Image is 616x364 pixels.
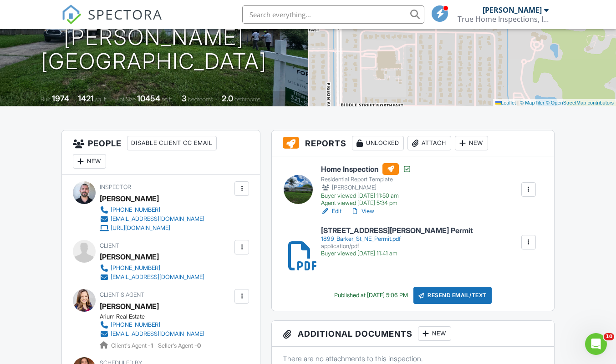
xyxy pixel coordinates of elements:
[117,96,136,103] span: Lot Size
[272,321,554,347] h3: Additional Documents
[111,321,160,329] div: [PHONE_NUMBER]
[321,250,473,257] div: Buyer viewed [DATE] 11:41 am
[100,205,204,214] a: [PHONE_NUMBER]
[321,176,412,183] div: Residential Report Template
[413,287,492,304] div: Resend Email/Text
[111,206,160,214] div: [PHONE_NUMBER]
[272,130,554,156] h3: Reports
[111,330,204,338] div: [EMAIL_ADDRESS][DOMAIN_NAME]
[61,5,81,25] img: The Best Home Inspection Software - Spectora
[283,354,543,364] p: There are no attachments to this inspection.
[158,342,201,349] span: Seller's Agent -
[88,5,163,24] span: SPECTORA
[100,250,159,264] div: [PERSON_NAME]
[321,199,412,207] div: Agent viewed [DATE] 5:34 pm
[41,96,51,103] span: Built
[162,96,173,103] span: sq.ft.
[78,94,94,103] div: 1421
[242,5,424,24] input: Search everything...
[418,326,451,341] div: New
[100,264,204,273] a: [PHONE_NUMBER]
[73,154,106,169] div: New
[61,12,163,31] a: SPECTORA
[62,130,260,175] h3: People
[520,100,545,105] a: © MapTiler
[52,94,69,103] div: 1974
[222,94,233,103] div: 2.0
[495,100,516,105] a: Leaflet
[15,1,294,73] h1: [STREET_ADDRESS][PERSON_NAME] [GEOGRAPHIC_DATA]
[352,136,404,150] div: Unlocked
[100,320,204,329] a: [PHONE_NUMBER]
[483,5,542,15] div: [PERSON_NAME]
[100,273,204,282] a: [EMAIL_ADDRESS][DOMAIN_NAME]
[100,329,204,339] a: [EMAIL_ADDRESS][DOMAIN_NAME]
[197,342,201,349] strong: 0
[546,100,614,105] a: © OpenStreetMap contributors
[334,292,408,299] div: Published at [DATE] 5:06 PM
[455,136,488,150] div: New
[321,163,412,207] a: Home Inspection Residential Report Template [PERSON_NAME] Buyer viewed [DATE] 11:50 am Agent view...
[321,227,473,257] a: [STREET_ADDRESS][PERSON_NAME] Permit 1899_Barker_St_NE_Permit.pdf application/pdf Buyer viewed [D...
[137,94,160,103] div: 10454
[604,333,614,340] span: 10
[100,184,131,190] span: Inspector
[321,192,412,199] div: Buyer viewed [DATE] 11:50 am
[585,333,607,355] iframe: Intercom live chat
[100,214,204,224] a: [EMAIL_ADDRESS][DOMAIN_NAME]
[111,215,204,223] div: [EMAIL_ADDRESS][DOMAIN_NAME]
[111,342,154,349] span: Client's Agent -
[100,313,212,320] div: Arium Real Estate
[100,192,159,205] div: [PERSON_NAME]
[458,15,549,24] div: True Home Inspections, Inc
[95,96,108,103] span: sq. ft.
[517,100,519,105] span: |
[321,207,341,216] a: Edit
[111,224,170,232] div: [URL][DOMAIN_NAME]
[321,243,473,250] div: application/pdf
[100,242,119,249] span: Client
[321,227,473,235] h6: [STREET_ADDRESS][PERSON_NAME] Permit
[182,94,187,103] div: 3
[351,207,374,216] a: View
[100,299,159,313] a: [PERSON_NAME]
[321,183,412,192] div: [PERSON_NAME]
[100,291,144,298] span: Client's Agent
[111,274,204,281] div: [EMAIL_ADDRESS][DOMAIN_NAME]
[151,342,153,349] strong: 1
[188,96,213,103] span: bedrooms
[321,163,412,175] h6: Home Inspection
[100,224,204,233] a: [URL][DOMAIN_NAME]
[127,136,217,150] div: Disable Client CC Email
[234,96,260,103] span: bathrooms
[111,264,160,272] div: [PHONE_NUMBER]
[321,235,473,243] div: 1899_Barker_St_NE_Permit.pdf
[407,136,451,150] div: Attach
